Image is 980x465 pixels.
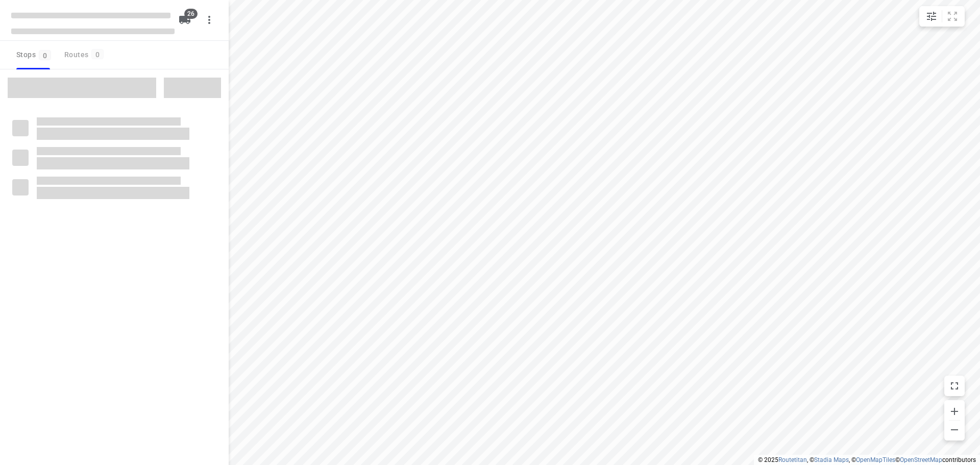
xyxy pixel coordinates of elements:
[856,456,895,463] a: OpenMapTiles
[921,6,942,27] button: Map settings
[778,456,807,463] a: Routetitan
[814,456,849,463] a: Stadia Maps
[900,456,942,463] a: OpenStreetMap
[758,456,976,463] li: © 2025 , © , © © contributors
[919,6,965,27] div: small contained button group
